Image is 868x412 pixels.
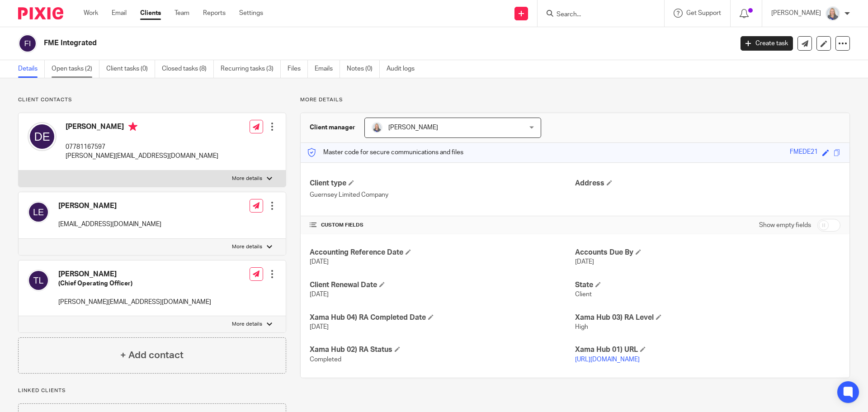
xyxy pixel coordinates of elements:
[310,179,575,188] h4: Client type
[128,122,137,131] i: Primary
[140,9,161,18] a: Clients
[347,60,380,78] a: Notes (0)
[759,221,811,230] label: Show empty fields
[120,348,184,362] h4: + Add contact
[288,60,308,78] a: Files
[310,259,329,265] span: [DATE]
[310,291,329,298] span: [DATE]
[232,243,262,251] p: More details
[310,280,575,290] h4: Client Renewal Date
[310,248,575,257] h4: Accounting Reference Date
[58,220,161,229] p: [EMAIL_ADDRESS][DOMAIN_NAME]
[575,345,840,355] h4: Xama Hub 01) URL
[388,124,438,131] span: [PERSON_NAME]
[18,34,37,53] img: svg%3E
[575,248,840,257] h4: Accounts Due By
[300,96,850,104] p: More details
[575,324,588,330] span: High
[826,6,840,21] img: Debbie%20Noon%20Professional%20Photo.jpg
[790,147,818,158] div: FMEDE21
[112,9,127,18] a: Email
[18,387,286,394] p: Linked clients
[58,201,161,211] h4: [PERSON_NAME]
[310,313,575,322] h4: Xama Hub 04) RA Completed Date
[310,190,575,199] p: Guernsey Limited Company
[771,9,821,18] p: [PERSON_NAME]
[575,179,840,188] h4: Address
[232,321,262,328] p: More details
[58,298,211,307] p: [PERSON_NAME][EMAIL_ADDRESS][DOMAIN_NAME]
[58,279,211,288] h5: (Chief Operating Officer)
[18,7,63,19] img: Pixie
[58,270,211,279] h4: [PERSON_NAME]
[310,356,341,363] span: Completed
[52,60,99,78] a: Open tasks (2)
[372,122,382,133] img: Debbie%20Noon%20Professional%20Photo.jpg
[18,60,45,78] a: Details
[44,38,590,48] h2: FME Integrated
[575,280,840,290] h4: State
[310,123,355,132] h3: Client manager
[232,175,262,182] p: More details
[239,9,263,18] a: Settings
[307,148,463,157] p: Master code for secure communications and files
[175,9,189,18] a: Team
[66,152,218,161] p: [PERSON_NAME][EMAIL_ADDRESS][DOMAIN_NAME]
[84,9,98,18] a: Work
[28,270,49,291] img: svg%3E
[575,259,594,265] span: [DATE]
[686,10,721,16] span: Get Support
[310,324,329,330] span: [DATE]
[106,60,155,78] a: Client tasks (0)
[28,122,57,151] img: svg%3E
[387,60,421,78] a: Audit logs
[575,291,592,298] span: Client
[66,142,218,152] p: 07781167597
[310,222,575,229] h4: CUSTOM FIELDS
[575,313,840,322] h4: Xama Hub 03) RA Level
[66,122,218,133] h4: [PERSON_NAME]
[221,60,281,78] a: Recurring tasks (3)
[315,60,340,78] a: Emails
[162,60,214,78] a: Closed tasks (8)
[575,356,640,363] a: [URL][DOMAIN_NAME]
[741,36,793,51] a: Create task
[18,96,286,104] p: Client contacts
[556,11,637,19] input: Search
[28,201,49,223] img: svg%3E
[203,9,226,18] a: Reports
[310,345,575,355] h4: Xama Hub 02) RA Status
